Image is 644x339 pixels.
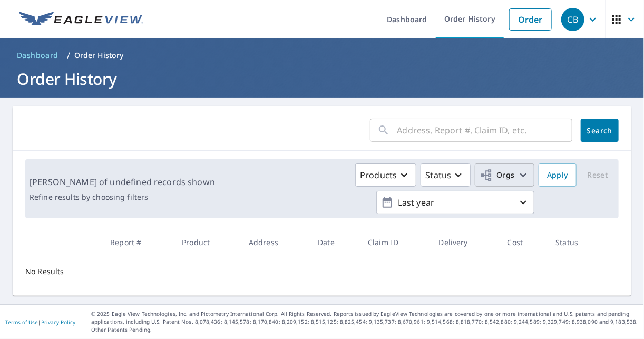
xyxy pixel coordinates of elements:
p: Products [360,169,397,181]
span: Orgs [480,169,515,182]
span: Apply [547,169,568,182]
img: EV Logo [19,12,143,27]
p: Status [425,169,451,181]
button: Status [421,163,471,187]
p: [PERSON_NAME] of undefined records shown [30,176,215,188]
span: Dashboard [17,50,58,61]
p: | [5,319,75,325]
div: CB [561,8,584,31]
th: Status [548,227,607,258]
li: / [67,49,70,62]
th: Report # [102,227,173,258]
h1: Order History [13,68,631,90]
button: Search [581,119,619,142]
th: Claim ID [359,227,430,258]
th: Date [309,227,359,258]
a: Privacy Policy [41,318,75,326]
th: Cost [499,227,548,258]
a: Terms of Use [5,318,38,326]
button: Last year [376,191,534,214]
th: Delivery [431,227,499,258]
p: © 2025 Eagle View Technologies, Inc. and Pictometry International Corp. All Rights Reserved. Repo... [91,310,639,334]
span: Search [589,125,610,135]
td: No Results [13,258,102,285]
p: Order History [74,50,124,61]
input: Address, Report #, Claim ID, etc. [397,115,572,145]
p: Refine results by choosing filters [30,192,215,202]
a: Dashboard [13,47,63,64]
nav: breadcrumb [13,47,631,64]
button: Orgs [475,163,534,187]
th: Product [173,227,240,258]
button: Apply [539,163,577,187]
button: Products [355,163,416,187]
th: Address [240,227,309,258]
p: Last year [394,193,517,212]
a: Order [509,8,552,31]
